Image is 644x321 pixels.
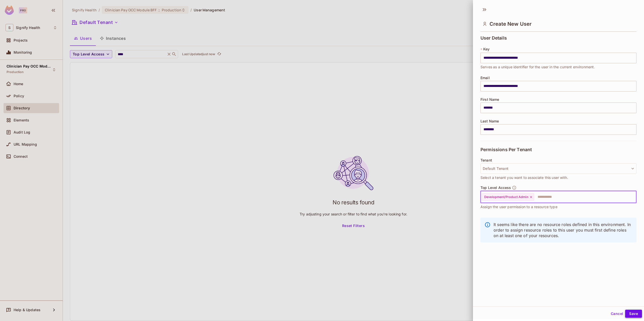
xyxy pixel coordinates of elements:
span: Select a tenant you want to associate this user with. [480,175,568,180]
span: Serves as a unique identifier for the user in the current environment. [480,64,595,70]
span: Top Level Access [480,186,511,190]
p: It seems like there are no resource roles defined in this environment. In order to assign resourc... [494,222,632,238]
span: First Name [480,98,499,102]
span: Assign the user permission to a resource type [480,204,557,210]
span: Key [483,47,490,51]
span: Development/Product Admin [484,195,528,199]
span: Last Name [480,119,499,123]
button: Cancel [609,310,625,318]
span: Email [480,76,490,80]
button: Save [625,310,642,318]
div: Development/Product Admin [482,193,534,201]
span: Permissions Per Tenant [480,147,532,152]
span: Create New User [490,21,532,27]
button: Default Tenant [480,163,636,174]
span: Tenant [480,158,492,162]
span: User Details [480,36,507,41]
button: Open [634,196,635,197]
